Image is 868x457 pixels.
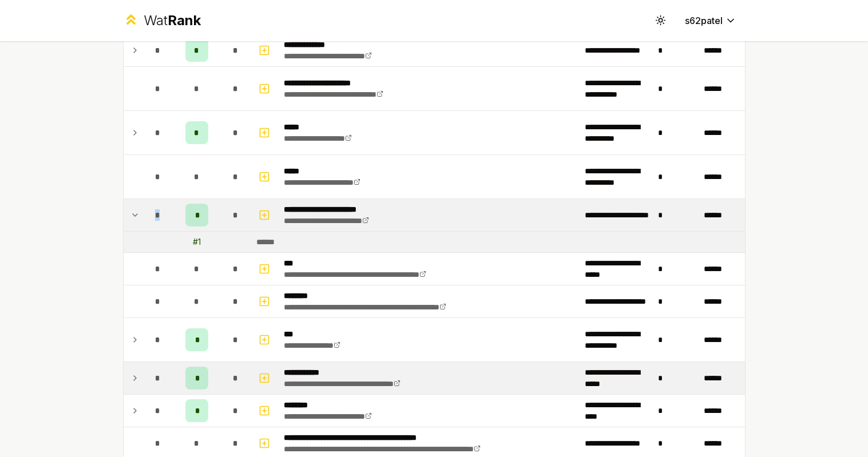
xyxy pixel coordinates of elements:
[168,12,201,29] span: Rank
[676,10,746,31] button: s62patel
[144,11,201,30] div: Wat
[123,11,201,30] a: WatRank
[685,14,723,27] span: s62patel
[193,236,201,248] div: # 1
